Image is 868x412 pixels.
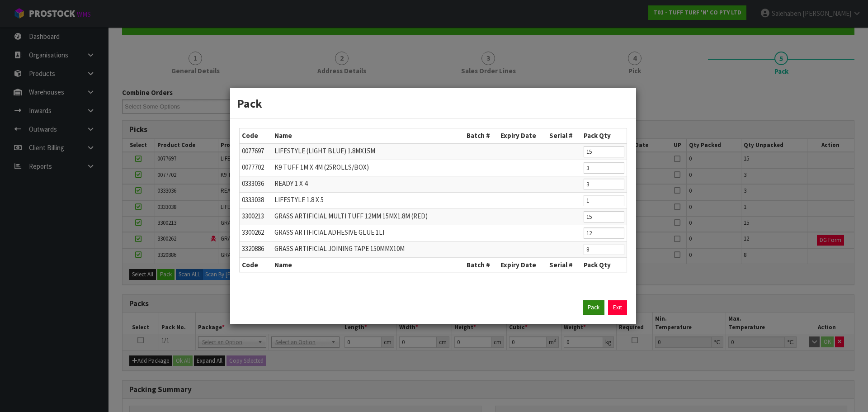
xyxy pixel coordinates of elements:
[242,195,264,204] span: 0333038
[272,257,464,272] th: Name
[242,147,264,155] span: 0077697
[498,257,547,272] th: Expiry Date
[464,128,498,143] th: Batch #
[242,163,264,171] span: 0077702
[237,95,629,112] h3: Pack
[498,128,547,143] th: Expiry Date
[274,179,307,188] span: READY 1 X 4
[242,244,264,253] span: 3320886
[274,244,405,253] span: GRASS ARTIFICIAL JOINING TAPE 150MMX10M
[240,128,272,143] th: Code
[274,228,386,237] span: GRASS ARTIFICIAL ADHESIVE GLUE 1LT
[274,147,375,155] span: LIFESTYLE (LIGHT BLUE) 1.8MX15M
[242,228,264,237] span: 3300262
[240,257,272,272] th: Code
[581,128,627,143] th: Pack Qty
[547,128,581,143] th: Serial #
[583,300,604,315] button: Pack
[272,128,464,143] th: Name
[464,257,498,272] th: Batch #
[274,195,324,204] span: LIFESTYLE 1.8 X 5
[242,212,264,220] span: 3300213
[242,179,264,188] span: 0333036
[274,163,369,171] span: K9 TUFF 1M X 4M (25ROLLS/BOX)
[581,257,627,272] th: Pack Qty
[274,212,428,220] span: GRASS ARTIFICIAL MULTI TUFF 12MM 15MX1.8M (RED)
[547,257,581,272] th: Serial #
[608,300,627,315] a: Exit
